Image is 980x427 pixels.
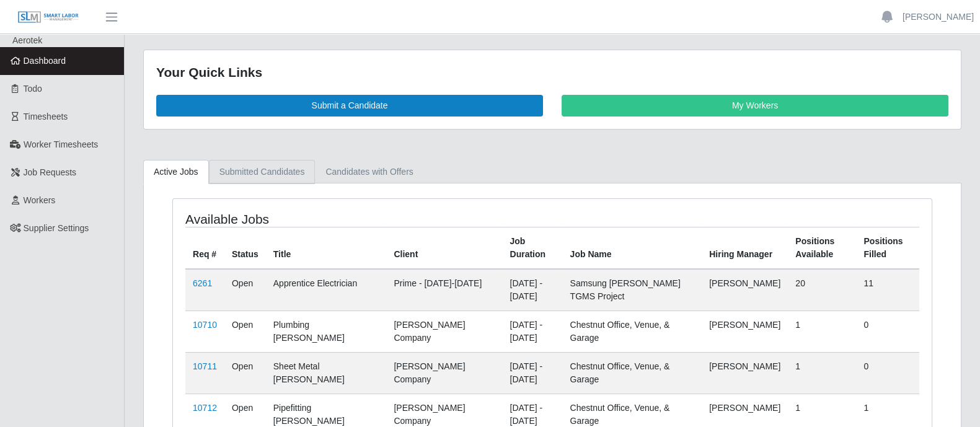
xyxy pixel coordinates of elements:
[702,352,788,394] td: [PERSON_NAME]
[788,269,856,311] td: 20
[156,95,543,117] a: Submit a Candidate
[24,167,77,177] span: Job Requests
[193,278,212,288] a: 6261
[702,227,788,269] th: Hiring Manager
[563,269,702,311] td: Samsung [PERSON_NAME] TGMS Project
[856,310,919,352] td: 0
[224,310,266,352] td: Open
[266,269,387,311] td: Apprentice Electrician
[903,11,974,24] a: [PERSON_NAME]
[563,227,702,269] th: Job Name
[143,160,209,184] a: Active Jobs
[562,95,948,117] a: My Workers
[856,269,919,311] td: 11
[502,227,562,269] th: Job Duration
[502,269,562,311] td: [DATE] - [DATE]
[12,35,42,45] span: Aerotek
[24,195,56,205] span: Workers
[788,352,856,394] td: 1
[702,310,788,352] td: [PERSON_NAME]
[266,227,387,269] th: Title
[386,269,502,311] td: Prime - [DATE]-[DATE]
[502,310,562,352] td: [DATE] - [DATE]
[185,211,480,227] h4: Available Jobs
[224,269,266,311] td: Open
[209,160,316,184] a: Submitted Candidates
[563,310,702,352] td: Chestnut Office, Venue, & Garage
[315,160,423,184] a: Candidates with Offers
[17,11,79,24] img: SLM Logo
[193,320,217,330] a: 10710
[502,352,562,394] td: [DATE] - [DATE]
[24,223,89,233] span: Supplier Settings
[224,227,266,269] th: Status
[702,269,788,311] td: [PERSON_NAME]
[24,84,42,94] span: Todo
[24,112,68,121] span: Timesheets
[266,310,387,352] td: Plumbing [PERSON_NAME]
[193,403,217,413] a: 10712
[185,227,224,269] th: Req #
[856,227,919,269] th: Positions Filled
[266,352,387,394] td: Sheet Metal [PERSON_NAME]
[788,227,856,269] th: Positions Available
[193,361,217,371] a: 10711
[563,352,702,394] td: Chestnut Office, Venue, & Garage
[224,352,266,394] td: Open
[156,63,948,82] div: Your Quick Links
[788,310,856,352] td: 1
[24,139,98,149] span: Worker Timesheets
[386,352,502,394] td: [PERSON_NAME] Company
[856,352,919,394] td: 0
[386,310,502,352] td: [PERSON_NAME] Company
[24,56,66,66] span: Dashboard
[386,227,502,269] th: Client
